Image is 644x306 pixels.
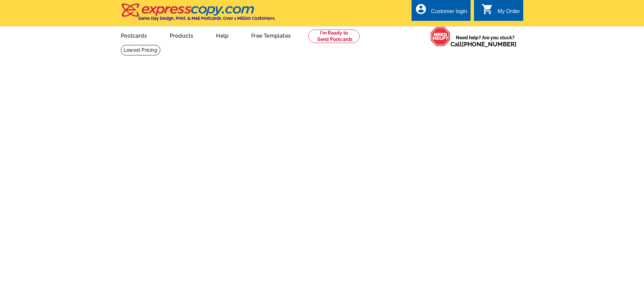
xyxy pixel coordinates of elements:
[138,16,275,21] h4: Same Day Design, Print, & Mail Postcards. Over 1 Million Customers.
[415,3,427,15] i: account_circle
[121,8,275,21] a: Same Day Design, Print, & Mail Postcards. Over 1 Million Customers.
[481,7,520,16] a: shopping_cart My Order
[110,27,158,43] a: Postcards
[415,7,467,16] a: account_circle Customer login
[450,34,520,48] span: Need help? Are you stuck?
[497,8,520,18] div: My Order
[430,27,450,46] img: help
[205,27,239,43] a: Help
[159,27,204,43] a: Products
[450,41,517,48] span: Call
[240,27,302,43] a: Free Templates
[462,41,517,48] a: [PHONE_NUMBER]
[481,3,493,15] i: shopping_cart
[431,8,467,18] div: Customer login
